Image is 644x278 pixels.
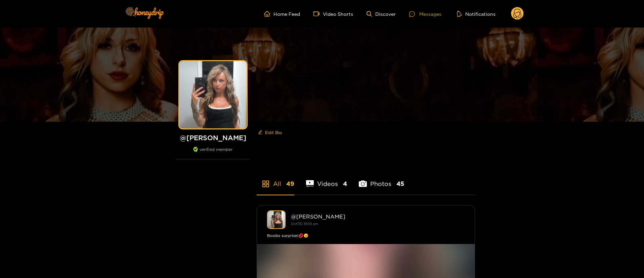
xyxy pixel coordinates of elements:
[313,11,323,17] span: video-camera
[455,10,498,17] button: Notifications
[258,130,262,135] span: edit
[306,164,347,195] li: Videos
[409,10,441,18] div: Messages
[257,164,294,195] li: All
[264,11,300,17] a: Home Feed
[264,11,273,17] span: home
[265,129,282,136] span: Edit Bio
[343,180,347,188] span: 4
[176,133,250,142] h1: @ [PERSON_NAME]
[176,147,250,159] div: verified member
[286,180,294,188] span: 49
[367,11,396,17] a: Discover
[257,127,283,138] button: editEdit Bio
[359,164,404,195] li: Photos
[313,11,353,17] a: Video Shorts
[267,232,465,239] div: Boobs surprise!💋😉
[291,213,465,220] div: @ [PERSON_NAME]
[267,210,286,229] img: kendra
[291,222,318,226] small: [DATE] 19:00 pm
[262,180,270,188] span: appstore
[396,180,404,188] span: 45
